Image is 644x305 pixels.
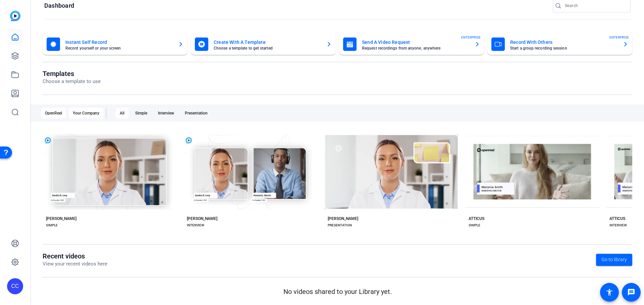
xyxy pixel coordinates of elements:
[187,216,217,221] div: [PERSON_NAME]
[131,108,151,119] div: Simple
[328,216,358,221] div: [PERSON_NAME]
[609,223,627,228] div: INTERVIEW
[609,35,629,40] span: ENTERPRISE
[43,287,632,297] p: No videos shared to your Library yet.
[46,216,76,221] div: [PERSON_NAME]
[10,11,20,21] img: blue-gradient.svg
[510,46,618,50] mat-card-subtitle: Start a group recording session
[627,288,635,296] mat-icon: message
[65,38,173,46] mat-card-title: Instant Self Record
[214,38,321,46] mat-card-title: Create With A Template
[181,108,212,119] div: Presentation
[469,223,480,228] div: SIMPLE
[339,33,484,55] button: Send A Video RequestRequest recordings from anyone, anywhereENTERPRISE
[44,2,74,10] h1: Dashboard
[7,278,23,294] div: CC
[596,254,632,266] a: Go to library
[469,216,484,221] div: ATTICUS
[46,223,58,228] div: SIMPLE
[191,33,336,55] button: Create With A TemplateChoose a template to get started
[43,70,101,78] h1: Templates
[187,223,204,228] div: INTERVIEW
[461,35,481,40] span: ENTERPRISE
[69,108,103,119] div: Your Company
[214,46,321,50] mat-card-subtitle: Choose a template to get started
[362,46,469,50] mat-card-subtitle: Request recordings from anyone, anywhere
[609,216,625,221] div: ATTICUS
[510,38,618,46] mat-card-title: Record With Others
[487,33,632,55] button: Record With OthersStart a group recording sessionENTERPRISE
[43,78,101,85] p: Choose a template to use
[362,38,469,46] mat-card-title: Send A Video Request
[328,223,352,228] div: PRESENTATION
[43,260,107,268] p: View your recent videos here
[565,2,625,10] input: Search
[43,252,107,260] h1: Recent videos
[41,108,66,119] div: OpenReel
[605,288,613,296] mat-icon: accessibility
[43,33,187,55] button: Instant Self RecordRecord yourself or your screen
[154,108,178,119] div: Interview
[601,256,627,263] span: Go to library
[116,108,128,119] div: All
[65,46,173,50] mat-card-subtitle: Record yourself or your screen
